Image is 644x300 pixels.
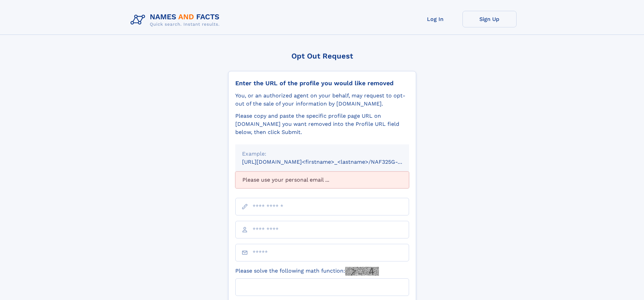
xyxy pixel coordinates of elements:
div: You, or an authorized agent on your behalf, may request to opt-out of the sale of your informatio... [235,92,409,108]
div: Example: [242,150,402,158]
label: Please solve the following math function: [235,267,379,276]
div: Opt Out Request [228,52,416,60]
small: [URL][DOMAIN_NAME]<firstname>_<lastname>/NAF325G-xxxxxxxx [242,159,422,165]
a: Sign Up [462,11,517,27]
div: Please copy and paste the specific profile page URL on [DOMAIN_NAME] you want removed into the Pr... [235,112,409,136]
div: Please use your personal email ... [235,171,409,188]
a: Log In [408,11,462,27]
div: Enter the URL of the profile you would like removed [235,79,409,87]
img: Logo Names and Facts [128,11,225,29]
